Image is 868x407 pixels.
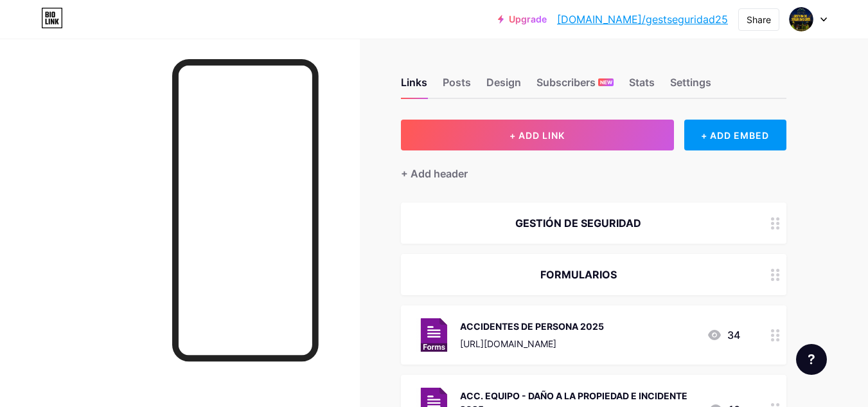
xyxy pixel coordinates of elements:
[498,14,547,24] a: Upgrade
[443,75,471,98] div: Posts
[557,12,728,27] a: [DOMAIN_NAME]/gestseguridad25
[401,166,468,181] div: + Add header
[536,75,614,98] div: Subscribers
[416,267,740,282] div: FORMULARIOS
[460,320,604,333] div: ACCIDENTES DE PERSONA 2025
[629,75,655,98] div: Stats
[747,13,771,26] div: Share
[401,120,674,150] button: + ADD LINK
[684,120,786,150] div: + ADD EMBED
[600,78,612,86] span: NEW
[707,327,740,343] div: 34
[486,75,521,98] div: Design
[670,75,711,98] div: Settings
[509,130,565,141] span: + ADD LINK
[460,337,604,350] div: [URL][DOMAIN_NAME]
[416,318,450,352] img: ACCIDENTES DE PERSONA 2025
[401,75,427,98] div: Links
[416,215,740,231] div: GESTIÓN DE SEGURIDAD
[789,7,813,32] img: Jennifer Ramirez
